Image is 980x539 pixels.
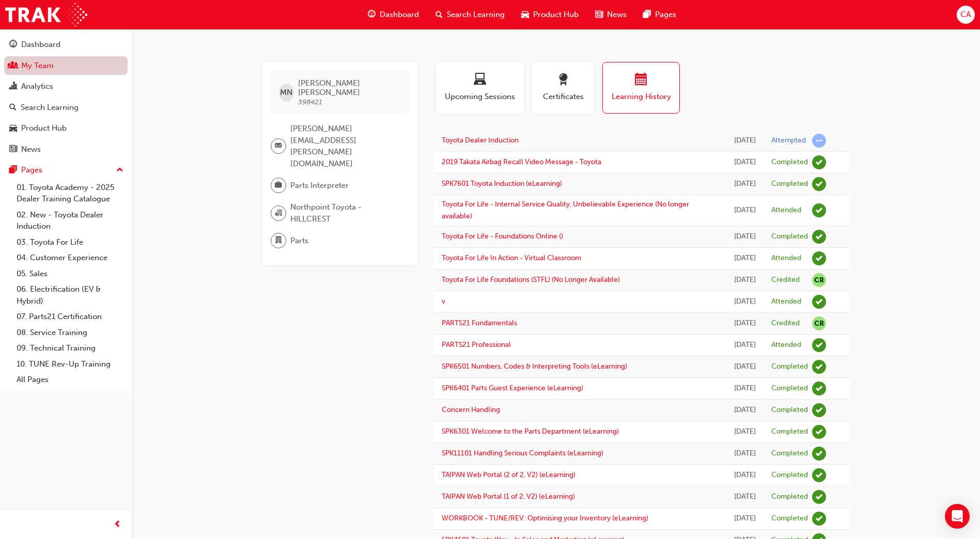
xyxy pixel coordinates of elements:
[12,325,128,341] a: 08. Service Training
[771,470,808,480] div: Completed
[734,383,756,394] div: Mon Feb 25 2013 00:30:00 GMT+1030 (Australian Central Daylight Time)
[290,123,401,169] span: [PERSON_NAME][EMAIL_ADDRESS][PERSON_NAME][DOMAIN_NAME]
[442,449,603,457] a: SPK11101 Handling Serious Complaints (eLearning)
[607,9,627,21] span: News
[812,273,826,287] span: null-icon
[442,297,445,306] a: v
[812,403,826,417] span: learningRecordVerb_COMPLETE-icon
[812,360,826,374] span: learningRecordVerb_COMPLETE-icon
[442,427,619,436] a: SPK6301 Welcome to the Parts Department (eLearning)
[513,4,587,25] a: car-iconProduct Hub
[812,382,826,395] span: learningRecordVerb_COMPLETE-icon
[812,447,826,461] span: learningRecordVerb_COMPLETE-icon
[771,157,808,167] div: Completed
[771,362,808,372] div: Completed
[275,207,282,220] span: organisation-icon
[734,296,756,308] div: Sun Sep 14 2014 23:30:00 GMT+0930 (Australian Central Standard Time)
[655,9,676,21] span: Pages
[442,179,562,188] a: SPK7601 Toyota Induction (eLearning)
[442,362,627,371] a: SPK6501 Numbers, Codes & Interpreting Tools (eLearning)
[771,405,808,415] div: Completed
[540,91,586,103] span: Certificates
[21,81,53,92] div: Analytics
[12,266,128,282] a: 05. Sales
[21,144,41,155] div: News
[12,340,128,356] a: 09. Technical Training
[442,405,500,414] a: Concern Handling
[9,82,17,91] span: chart-icon
[4,35,128,54] a: Dashboard
[734,252,756,264] div: Tue Jul 05 2016 23:30:00 GMT+0930 (Australian Central Standard Time)
[447,9,505,21] span: Search Learning
[945,504,970,529] div: Open Intercom Messenger
[812,177,826,191] span: learningRecordVerb_COMPLETE-icon
[812,155,826,169] span: learningRecordVerb_COMPLETE-icon
[812,338,826,352] span: learningRecordVerb_ATTEND-icon
[9,145,17,154] span: news-icon
[771,232,808,242] div: Completed
[602,62,680,114] button: Learning History
[812,316,826,330] span: null-icon
[4,33,128,161] button: DashboardMy TeamAnalyticsSearch LearningProduct HubNews
[771,384,808,393] div: Completed
[116,164,123,177] span: up-icon
[442,275,620,284] a: Toyota For Life Foundations (STFL) (No Longer Available)
[360,4,427,25] a: guage-iconDashboard
[442,514,648,522] a: WORKBOOK - TUNE/REV: Optimising your Inventory (eLearning)
[771,340,801,350] div: Attended
[442,492,575,501] a: TAIPAN Web Portal (1 of 2, V2) (eLearning)
[298,78,401,97] span: [PERSON_NAME] [PERSON_NAME]
[771,449,808,458] div: Completed
[812,425,826,439] span: learningRecordVerb_COMPLETE-icon
[12,250,128,266] a: 04. Customer Experience
[9,124,17,133] span: car-icon
[21,102,79,114] div: Search Learning
[298,98,322,106] span: 398421
[734,204,756,216] div: Mon Sep 03 2018 23:30:00 GMT+0930 (Australian Central Standard Time)
[444,91,516,103] span: Upcoming Sessions
[442,232,563,241] a: Toyota For Life - Foundations Online ()
[812,490,826,504] span: learningRecordVerb_COMPLETE-icon
[734,448,756,459] div: Thu Feb 14 2013 00:30:00 GMT+1030 (Australian Central Daylight Time)
[427,4,513,25] a: search-iconSearch Learning
[4,56,128,75] a: My Team
[960,9,971,21] span: CA
[12,372,128,388] a: All Pages
[4,161,128,180] button: Pages
[635,4,685,25] a: pages-iconPages
[380,9,419,21] span: Dashboard
[812,468,826,482] span: learningRecordVerb_COMPLETE-icon
[812,203,826,217] span: learningRecordVerb_ATTEND-icon
[5,3,87,26] img: Trak
[771,205,801,215] div: Attended
[442,470,575,479] a: TAIPAN Web Portal (2 of 2, V2) (eLearning)
[290,201,401,225] span: Northpoint Toyota - HILLCREST
[771,492,808,502] div: Completed
[557,73,569,87] span: award-icon
[771,319,800,328] div: Credited
[21,164,42,176] div: Pages
[12,281,128,309] a: 06. Electrification (EV & Hybrid)
[442,340,511,349] a: PARTS21 Professional
[9,103,17,113] span: search-icon
[368,8,376,21] span: guage-icon
[587,4,635,25] a: news-iconNews
[595,8,603,21] span: news-icon
[734,135,756,147] div: Mon Sep 22 2025 09:37:30 GMT+0930 (Australian Central Standard Time)
[734,231,756,243] div: Wed Apr 11 2018 23:30:00 GMT+0930 (Australian Central Standard Time)
[21,39,60,51] div: Dashboard
[9,166,17,175] span: pages-icon
[442,200,689,220] a: Toyota For Life - Internal Service Quality, Unbelievable Experience (No longer available)
[275,179,282,192] span: briefcase-icon
[442,136,519,145] a: Toyota Dealer Induction
[734,361,756,373] div: Mon Feb 25 2013 00:30:00 GMT+1030 (Australian Central Daylight Time)
[734,156,756,168] div: Mon Sep 22 2025 09:35:19 GMT+0930 (Australian Central Standard Time)
[812,251,826,265] span: learningRecordVerb_ATTEND-icon
[532,62,594,114] button: Certificates
[435,8,443,21] span: search-icon
[9,61,17,71] span: people-icon
[734,178,756,190] div: Tue Jun 09 2020 22:03:34 GMT+0930 (Australian Central Standard Time)
[734,513,756,525] div: Thu Feb 14 2013 00:30:00 GMT+1030 (Australian Central Daylight Time)
[771,297,801,307] div: Attended
[290,235,308,247] span: Parts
